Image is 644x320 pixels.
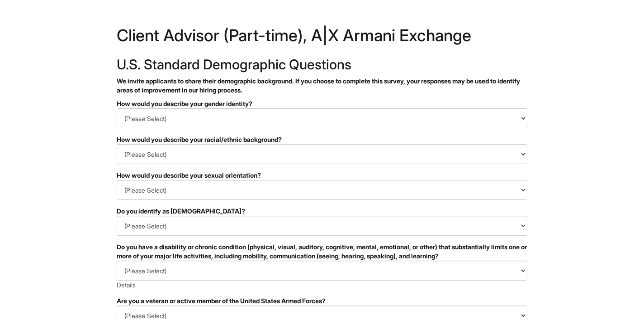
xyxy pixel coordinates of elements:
[117,108,527,128] select: How would you describe your gender identity?
[117,281,136,289] a: Details
[117,261,527,281] select: Do you have a disability or chronic condition (physical, visual, auditory, cognitive, mental, emo...
[117,207,527,216] div: Do you identify as [DEMOGRAPHIC_DATA]?
[117,216,527,236] select: Do you identify as transgender?
[117,296,527,305] div: Are you a veteran or active member of the United States Armed Forces?
[117,144,527,164] select: How would you describe your racial/ethnic background?
[117,171,527,180] div: How would you describe your sexual orientation?
[117,242,527,261] div: Do you have a disability or chronic condition (physical, visual, auditory, cognitive, mental, emo...
[117,180,527,200] select: How would you describe your sexual orientation?
[117,57,527,72] h2: U.S. Standard Demographic Questions
[117,77,527,95] p: We invite applicants to share their demographic background. If you choose to complete this survey...
[117,135,527,144] div: How would you describe your racial/ethnic background?
[117,99,527,108] div: How would you describe your gender identity?
[117,27,527,48] h1: Client Advisor (Part-time), A|X Armani Exchange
